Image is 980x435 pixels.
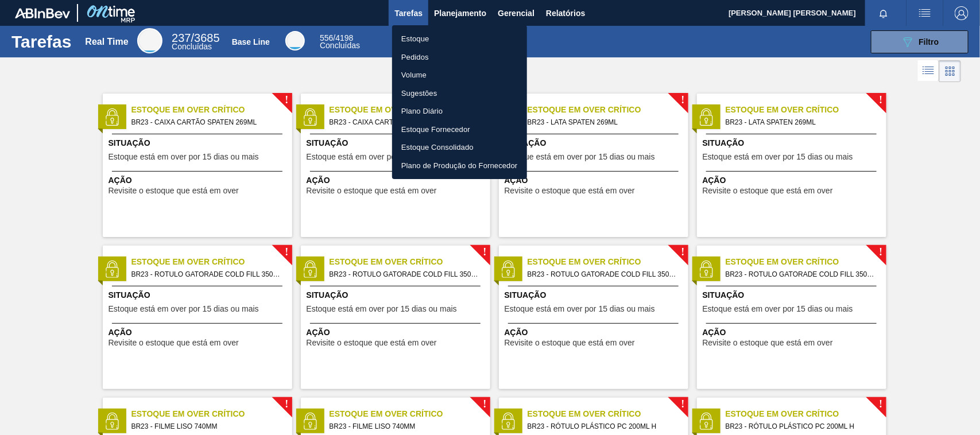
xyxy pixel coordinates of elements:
[392,102,527,121] a: Plano Diário
[392,157,527,175] a: Plano de Produção do Fornecedor
[392,121,527,139] a: Estoque Fornecedor
[392,84,527,103] a: Sugestões
[392,30,527,48] a: Estoque
[392,66,527,84] a: Volume
[392,48,527,67] a: Pedidos
[392,138,527,157] a: Estoque Consolidado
